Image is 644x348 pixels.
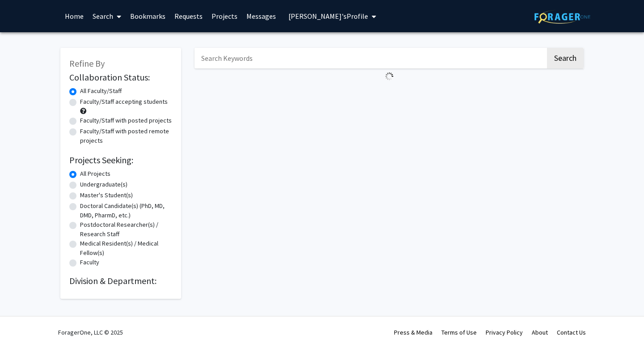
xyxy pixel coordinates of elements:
[80,239,172,258] label: Medical Resident(s) / Medical Fellow(s)
[80,220,172,239] label: Postdoctoral Researcher(s) / Research Staff
[80,86,122,96] label: All Faculty/Staff
[80,201,172,220] label: Doctoral Candidate(s) (PhD, MD, DMD, PharmD, etc.)
[288,12,368,21] span: [PERSON_NAME]'s Profile
[80,191,133,200] label: Master's Student(s)
[126,0,170,32] a: Bookmarks
[80,169,110,178] label: All Projects
[557,328,586,336] a: Contact Us
[207,0,242,32] a: Projects
[69,155,172,166] h2: Projects Seeking:
[441,328,477,336] a: Terms of Use
[195,48,546,68] input: Search Keywords
[532,328,548,336] a: About
[69,72,172,83] h2: Collaboration Status:
[88,0,126,32] a: Search
[242,0,280,32] a: Messages
[58,317,123,348] div: ForagerOne, LLC © 2025
[80,127,172,145] label: Faculty/Staff with posted remote projects
[394,328,432,336] a: Press & Media
[486,328,523,336] a: Privacy Policy
[170,0,207,32] a: Requests
[80,116,172,125] label: Faculty/Staff with posted projects
[534,10,590,24] img: ForagerOne Logo
[80,97,168,106] label: Faculty/Staff accepting students
[69,58,105,69] span: Refine By
[195,84,584,105] nav: Page navigation
[547,48,584,68] button: Search
[60,0,88,32] a: Home
[80,258,99,267] label: Faculty
[80,180,127,189] label: Undergraduate(s)
[69,276,172,286] h2: Division & Department:
[381,68,397,84] img: Loading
